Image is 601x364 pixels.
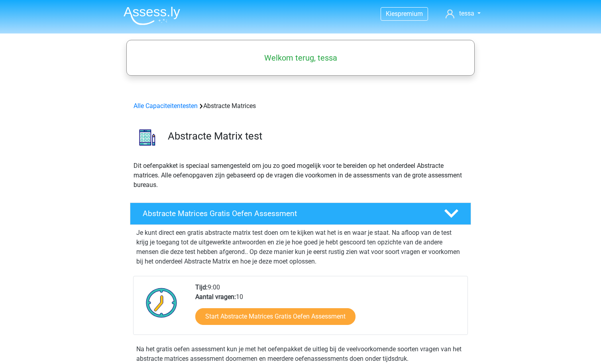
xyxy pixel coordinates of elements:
img: abstracte matrices [130,120,164,154]
h5: Welkom terug, tessa [130,53,471,63]
span: tessa [459,10,474,17]
img: Assessly [124,6,180,25]
span: premium [398,10,423,18]
b: Aantal vragen: [195,293,236,301]
h4: Abstracte Matrices Gratis Oefen Assessment [143,209,431,218]
a: Start Abstracte Matrices Gratis Oefen Assessment [195,308,355,325]
span: Kies [386,10,398,18]
div: Abstracte Matrices [130,101,471,111]
a: Kiespremium [381,8,428,19]
a: tessa [442,9,484,18]
p: Je kunt direct een gratis abstracte matrix test doen om te kijken wat het is en waar je staat. Na... [136,228,465,266]
a: Alle Capaciteitentesten [134,102,198,110]
b: Tijd: [195,283,208,291]
p: Dit oefenpakket is speciaal samengesteld om jou zo goed mogelijk voor te bereiden op het onderdee... [134,161,467,190]
div: 9:00 10 [189,283,467,334]
h3: Abstracte Matrix test [168,130,465,142]
img: Klok [141,283,182,323]
div: Na het gratis oefen assessment kun je met het oefenpakket de uitleg bij de veelvoorkomende soorte... [133,344,468,364]
a: Abstracte Matrices Gratis Oefen Assessment [127,203,474,225]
